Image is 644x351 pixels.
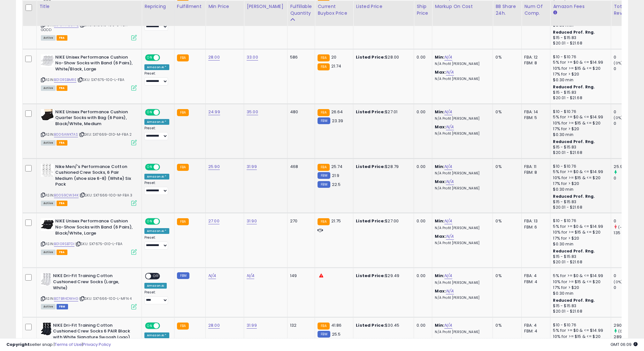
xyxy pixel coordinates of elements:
div: FBM: 4 [524,328,545,334]
b: Listed Price: [356,109,385,115]
div: $15 - $15.83 [553,145,606,150]
small: (0%) [614,60,623,66]
a: B006AWKTAS [54,132,78,137]
b: Min: [435,109,444,115]
small: FBA [318,63,329,70]
small: FBM [318,117,330,124]
div: 17% for > $20 [553,126,606,132]
b: Max: [435,179,446,185]
p: N/A Profit [PERSON_NAME] [435,186,488,191]
span: 21.74 [331,63,341,69]
div: 0 [614,66,640,72]
span: 22.5 [332,181,341,187]
b: Reduced Prof. Rng. [553,248,595,254]
b: Reduced Prof. Rng. [553,29,595,35]
span: ON [146,109,154,115]
div: $20.01 - $21.68 [553,259,606,265]
div: 0.00 [417,109,427,115]
div: $28.79 [356,164,409,170]
a: 24.99 [208,109,220,115]
small: (-100%) [618,225,633,230]
span: 26.64 [331,109,343,115]
div: $10 - $10.76 [553,218,606,224]
b: NIKE Dri-Fit Training Cotton Cushioned Crew Socks (Large, White) [53,273,131,292]
div: Amazon AI * [144,228,169,234]
div: ASIN: [41,273,137,308]
small: Amazon Fees. [553,10,557,16]
div: 149 [290,273,310,279]
div: ASIN: [41,164,137,205]
b: Max: [435,69,446,75]
small: FBA [318,218,329,225]
div: Num of Comp. [524,3,548,17]
div: 0.00 [417,273,427,279]
div: $0.30 min [553,77,606,83]
div: FBM: 5 [524,115,545,121]
div: Current Buybox Price [318,3,350,17]
a: B0059CW34K [54,193,79,198]
b: Min: [435,218,444,224]
div: $30.45 [356,323,409,328]
div: $0.30 min [553,187,606,192]
img: 610QWqqxpHL._SL40_.jpg [41,323,51,335]
b: Reduced Prof. Rng. [553,139,595,144]
p: N/A Profit [PERSON_NAME] [435,281,488,285]
p: N/A Profit [PERSON_NAME] [435,62,488,66]
div: FBM: 4 [524,279,545,285]
a: N/A [444,109,452,115]
div: 0% [495,218,517,224]
small: (0.54%) [618,329,632,334]
b: NIKE Unisex Performance Cushion Quarter Socks with Bag (6 Pairs), Black/White, Medium [55,109,133,129]
a: 31.99 [247,322,257,329]
div: [PERSON_NAME] [247,3,285,10]
span: All listings currently available for purchase on Amazon [41,250,56,255]
span: FBM [57,304,68,309]
span: | SKU: SX7666-100-M-FBA 3 [80,193,132,198]
span: All listings currently available for purchase on Amazon [41,201,56,206]
div: Fulfillment [177,3,203,10]
div: Amazon AI * [144,119,169,125]
div: FBA: 11 [524,164,545,170]
img: 51WAqdtyW8L._SL40_.jpg [41,218,54,231]
a: B07BR4DWHG [54,296,78,301]
div: FBM: 8 [524,170,545,175]
div: 0% [495,164,517,170]
div: $20.01 - $21.68 [553,41,606,46]
span: ON [146,219,154,224]
small: FBA [177,323,189,330]
div: 290.55 [614,323,640,328]
b: Nike Men/'s Performance Cotton Cushioned Crew Socks, 6 Pair Medium (shoe size 6-8) (White) Six Pack [55,164,133,189]
b: NIKE Unisex Performance Cushion No-Show Socks with Band (6 Pairs), White/Black, Large [55,54,133,74]
div: 0.00 [417,323,427,328]
div: FBA: 13 [524,218,545,224]
div: Fulfillable Quantity [290,3,312,17]
a: N/A [446,288,454,294]
b: NIKE Unisex Performance Cushion No-Show Socks with Band (6 Pairs), Black/White, Large [55,218,133,238]
span: OFF [159,109,169,115]
div: 135 [614,230,640,236]
span: All listings currently available for purchase on Amazon [41,85,56,91]
p: N/A Profit [PERSON_NAME] [435,241,488,245]
a: N/A [444,54,452,60]
a: B010RSBMRE [54,77,76,83]
div: $20.01 - $21.68 [553,95,606,101]
a: N/A [247,273,254,279]
div: Listed Price [356,3,411,10]
small: FBM [318,172,330,179]
div: Preset: [144,181,169,195]
div: Preset: [144,235,169,250]
div: Min Price [208,3,241,10]
div: BB Share 24h. [495,3,519,17]
b: Min: [435,164,444,170]
div: 17% for > $20 [553,181,606,187]
span: 21.75 [331,218,341,224]
a: 35.00 [247,109,258,115]
b: Listed Price: [356,164,385,170]
b: Listed Price: [356,54,385,60]
div: $0.30 min [553,132,606,138]
div: Amazon Fees [553,3,608,10]
span: 25.5 [332,331,341,337]
p: N/A Profit [PERSON_NAME] [435,132,488,136]
span: FBA [57,201,67,206]
div: $15 - $15.83 [553,35,606,41]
